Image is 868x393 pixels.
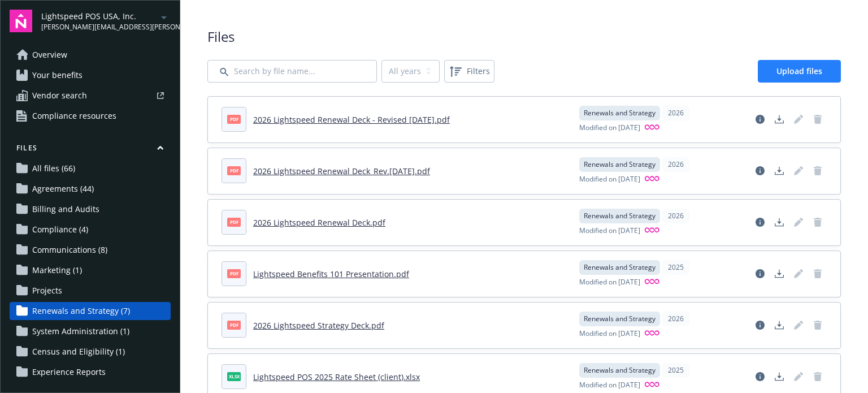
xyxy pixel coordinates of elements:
span: Delete document [809,316,827,334]
span: Delete document [809,162,827,180]
a: 2026 Lightspeed Strategy Deck.pdf [253,320,384,331]
span: Renewals and Strategy [584,314,656,324]
span: Renewals and Strategy [584,365,656,375]
span: Modified on [DATE] [579,329,640,339]
span: pdf [227,269,241,278]
span: pdf [227,321,241,329]
span: Edit document [789,162,808,180]
span: Files [207,27,841,46]
span: Edit document [789,110,808,128]
span: Experience Reports [32,363,106,381]
a: Compliance (4) [10,221,171,239]
span: Renewals and Strategy [584,159,656,170]
a: arrowDropDown [157,10,171,24]
a: Communications (8) [10,241,171,259]
span: Edit document [789,265,808,283]
button: Filters [444,60,494,83]
span: Delete document [809,368,827,386]
a: Projects [10,282,171,300]
a: View file details [751,368,769,386]
span: Communications (8) [32,241,107,259]
span: Census and Eligibility (1) [32,343,125,361]
a: 2026 Lightspeed Renewal Deck - Revised [DATE].pdf [253,114,450,125]
span: Modified on [DATE] [579,277,640,288]
a: Your benefits [10,66,171,84]
span: Edit document [789,368,808,386]
span: All files (66) [32,159,75,178]
span: Lightspeed POS USA, Inc. [41,10,157,22]
a: Compliance resources [10,107,171,125]
a: Experience Reports [10,363,171,381]
span: Vendor search [32,87,87,105]
a: Census and Eligibility (1) [10,343,171,361]
img: navigator-logo.svg [10,10,32,32]
a: Overview [10,46,171,64]
span: Compliance resources [32,107,116,125]
div: 2026 [662,209,689,223]
a: Upload files [758,60,841,83]
a: View file details [751,110,769,128]
a: 2026 Lightspeed Renewal Deck_Rev.[DATE].pdf [253,166,430,176]
a: View file details [751,162,769,180]
span: [PERSON_NAME][EMAIL_ADDRESS][PERSON_NAME][DOMAIN_NAME] [41,22,157,32]
div: 2026 [662,157,689,172]
span: Filters [467,65,490,77]
span: Projects [32,282,62,300]
span: Delete document [809,110,827,128]
input: Search by file name... [207,60,377,83]
button: Lightspeed POS USA, Inc.[PERSON_NAME][EMAIL_ADDRESS][PERSON_NAME][DOMAIN_NAME]arrowDropDown [41,10,171,32]
a: Download document [770,368,788,386]
a: All files (66) [10,159,171,178]
a: 2026 Lightspeed Renewal Deck.pdf [253,217,385,228]
button: Files [10,143,171,157]
a: Download document [770,316,788,334]
span: Modified on [DATE] [579,226,640,236]
div: 2025 [662,363,689,378]
a: Download document [770,265,788,283]
span: Renewals and Strategy (7) [32,302,130,320]
a: Lightspeed Benefits 101 Presentation.pdf [253,269,409,279]
span: Filters [446,62,492,80]
span: pdf [227,115,241,123]
span: Compliance (4) [32,221,88,239]
span: Overview [32,46,67,64]
span: Modified on [DATE] [579,380,640,391]
a: View file details [751,213,769,231]
div: 2026 [662,312,689,326]
div: 2025 [662,260,689,275]
a: System Administration (1) [10,322,171,340]
span: Edit document [789,213,808,231]
a: Download document [770,213,788,231]
span: Renewals and Strategy [584,108,656,118]
span: xlsx [227,372,241,381]
span: Marketing (1) [32,261,82,279]
span: System Administration (1) [32,322,129,340]
a: Lightspeed POS 2025 Rate Sheet (client).xlsx [253,372,420,382]
span: Billing and Audits [32,200,99,218]
a: Agreements (44) [10,180,171,198]
span: Renewals and Strategy [584,262,656,273]
a: Download document [770,110,788,128]
a: Marketing (1) [10,261,171,279]
span: Upload files [776,66,822,76]
span: Delete document [809,213,827,231]
a: View file details [751,265,769,283]
a: Vendor search [10,87,171,105]
div: 2026 [662,106,689,120]
span: Your benefits [32,66,83,84]
a: Billing and Audits [10,200,171,218]
a: View file details [751,316,769,334]
span: Delete document [809,265,827,283]
a: Download document [770,162,788,180]
span: pdf [227,166,241,175]
span: pdf [227,218,241,226]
